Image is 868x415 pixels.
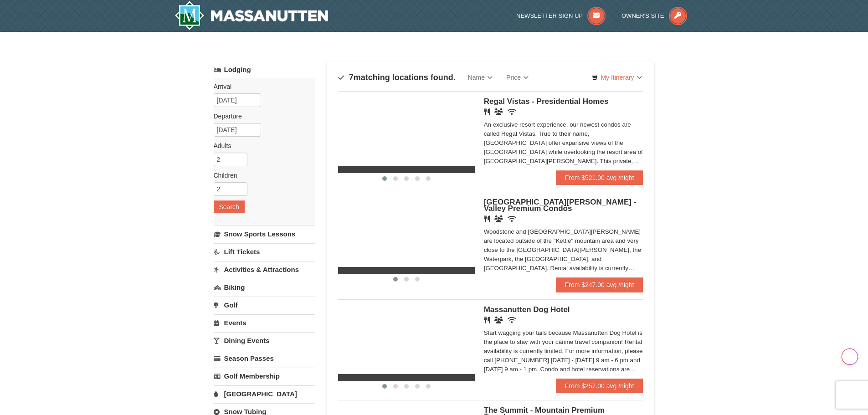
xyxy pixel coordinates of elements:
h4: matching locations found. [338,73,456,82]
span: Owner's Site [621,12,664,19]
i: Banquet Facilities [494,317,503,323]
a: Golf Membership [214,368,315,384]
a: Name [461,68,499,87]
i: Banquet Facilities [494,108,503,115]
a: Dining Events [214,332,315,349]
i: Restaurant [484,108,490,115]
i: Restaurant [484,317,490,323]
a: My Itinerary [586,71,647,84]
div: An exclusive resort experience, our newest condos are called Regal Vistas. True to their name, [G... [484,120,643,166]
a: Golf [214,297,315,313]
a: From $521.00 avg /night [556,170,643,185]
a: Price [499,68,535,87]
button: Search [214,200,245,213]
a: From $247.00 avg /night [556,277,643,292]
a: Newsletter Sign Up [516,12,606,19]
a: Owner's Site [621,12,687,19]
label: Adults [214,141,308,150]
span: 7 [349,73,354,82]
a: Activities & Attractions [214,261,315,278]
a: From $257.00 avg /night [556,379,643,393]
i: Wireless Internet (free) [508,317,516,323]
span: Regal Vistas - Presidential Homes [484,97,609,106]
label: Children [214,171,308,180]
label: Departure [214,112,308,121]
a: Lodging [214,61,315,78]
a: Events [214,314,315,331]
i: Wireless Internet (free) [508,108,516,115]
span: [GEOGRAPHIC_DATA][PERSON_NAME] - Valley Premium Condos [484,198,637,213]
a: Season Passes [214,350,315,367]
a: [GEOGRAPHIC_DATA] [214,385,315,402]
a: Snow Sports Lessons [214,225,315,242]
span: Newsletter Sign Up [516,12,583,19]
a: Lift Tickets [214,243,315,260]
span: Massanutten Dog Hotel [484,305,570,314]
a: Massanutten Resort [175,1,329,30]
img: Massanutten Resort Logo [175,1,329,30]
label: Arrival [214,82,308,91]
i: Wireless Internet (free) [508,215,516,222]
a: Biking [214,279,315,296]
div: Start wagging your tails because Massanutten Dog Hotel is the place to stay with your canine trav... [484,328,643,374]
i: Restaurant [484,215,490,222]
div: Woodstone and [GEOGRAPHIC_DATA][PERSON_NAME] are located outside of the "Kettle" mountain area an... [484,227,643,273]
i: Banquet Facilities [494,215,503,222]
